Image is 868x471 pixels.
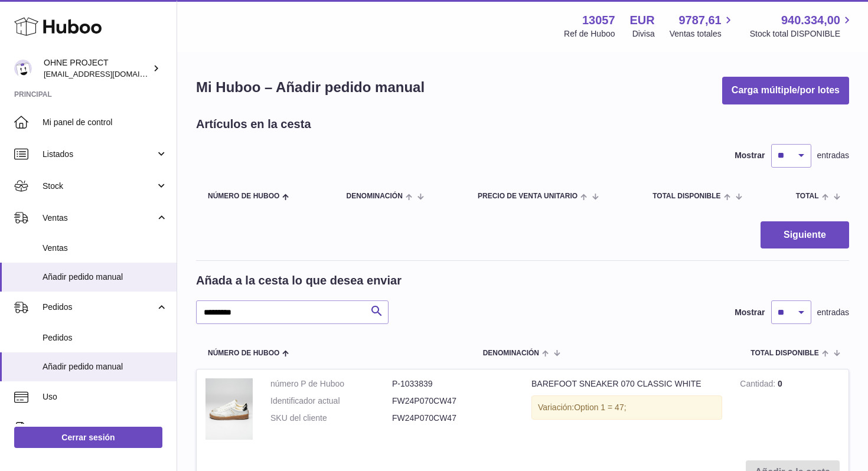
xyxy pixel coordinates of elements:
[817,307,849,318] span: entradas
[208,192,279,200] span: Número de Huboo
[632,28,655,40] div: Divisa
[652,192,720,200] span: Total DISPONIBLE
[523,369,731,452] td: BAREFOOT SNEAKER 070 CLASSIC WHITE
[483,349,539,357] span: Denominación
[761,221,849,249] button: Siguiente
[735,307,765,318] label: Mostrar
[43,212,155,224] span: Ventas
[750,349,818,357] span: Total DISPONIBLE
[750,28,854,40] span: Stock total DISPONIBLE
[564,28,615,40] div: Ref de Huboo
[392,378,514,390] dd: P-1033839
[43,272,168,283] span: Añadir pedido manual
[392,413,514,424] dd: FW24P070CW47
[574,403,626,412] span: Option 1 = 47;
[781,12,840,28] span: 940.334,00
[205,378,253,440] img: BAREFOOT SNEAKER 070 CLASSIC WHITE
[670,12,735,40] a: 9787,61 Ventas totales
[43,181,155,192] span: Stock
[44,69,174,78] span: [EMAIL_ADDRESS][DOMAIN_NAME]
[678,12,721,28] span: 9787,61
[796,192,819,200] span: Total
[43,332,168,344] span: Pedidos
[270,413,392,424] dt: SKU del cliente
[43,391,168,403] span: Uso
[196,78,425,97] h1: Mi Huboo – Añadir pedido manual
[478,192,577,200] span: Precio de venta unitario
[43,243,168,254] span: Ventas
[722,77,849,104] button: Carga múltiple/por lotes
[630,12,655,28] strong: EUR
[44,57,150,80] div: OHNE PROJECT
[817,150,849,161] span: entradas
[196,116,311,132] h2: Artículos en la cesta
[196,273,402,289] h2: Añada a la cesta lo que desea enviar
[582,12,615,28] strong: 13057
[750,12,854,40] a: 940.334,00 Stock total DISPONIBLE
[14,60,32,77] img: support@ohneproject.com
[270,395,392,407] dt: Identificador actual
[43,117,168,128] span: Mi panel de control
[43,423,155,434] span: Facturación y pagos
[740,379,778,391] strong: Cantidad
[731,369,849,452] td: 0
[670,28,735,40] span: Ventas totales
[208,349,279,357] span: Número de Huboo
[43,361,168,372] span: Añadir pedido manual
[43,149,155,160] span: Listados
[270,378,392,390] dt: número P de Huboo
[531,395,722,420] div: Variación:
[392,395,514,407] dd: FW24P070CW47
[14,427,162,448] a: Cerrar sesión
[346,192,402,200] span: Denominación
[43,302,155,313] span: Pedidos
[735,150,765,161] label: Mostrar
